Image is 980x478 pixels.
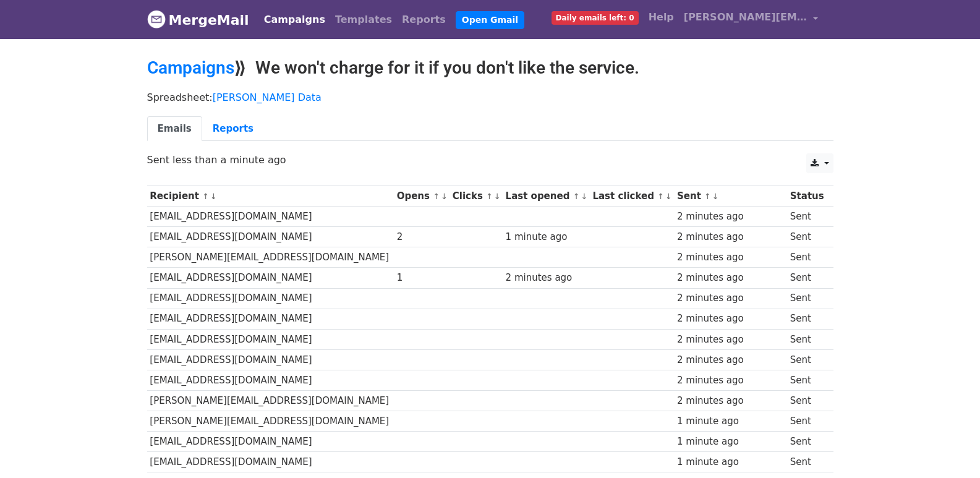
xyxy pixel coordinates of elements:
[677,455,784,469] div: 1 minute ago
[704,192,711,201] a: ↑
[677,230,784,244] div: 2 minutes ago
[787,309,827,329] td: Sent
[787,288,827,309] td: Sent
[674,186,787,207] th: Sent
[330,7,397,32] a: Templates
[147,186,394,207] th: Recipient
[202,192,209,201] a: ↑
[787,207,827,227] td: Sent
[202,116,264,142] a: Reports
[147,349,394,370] td: [EMAIL_ADDRESS][DOMAIN_NAME]
[394,186,450,207] th: Opens
[677,312,784,326] div: 2 minutes ago
[213,92,322,103] a: [PERSON_NAME] Data
[503,186,590,207] th: Last opened
[456,11,524,29] a: Open Gmail
[573,192,580,201] a: ↑
[147,288,394,309] td: [EMAIL_ADDRESS][DOMAIN_NAME]
[552,11,639,25] span: Daily emails left: 0
[677,271,784,285] div: 2 minutes ago
[787,391,827,411] td: Sent
[147,91,833,104] p: Spreadsheet:
[397,271,446,285] div: 1
[210,192,217,201] a: ↓
[147,58,234,78] a: Campaigns
[712,192,719,201] a: ↓
[147,207,394,227] td: [EMAIL_ADDRESS][DOMAIN_NAME]
[147,227,394,247] td: [EMAIL_ADDRESS][DOMAIN_NAME]
[147,58,833,79] h2: ⟫ We won't charge for it if you don't like the service.
[147,247,394,268] td: [PERSON_NAME][EMAIL_ADDRESS][DOMAIN_NAME]
[644,5,679,30] a: Help
[147,391,394,411] td: [PERSON_NAME][EMAIL_ADDRESS][DOMAIN_NAME]
[677,250,784,265] div: 2 minutes ago
[677,373,784,388] div: 2 minutes ago
[147,7,249,33] a: MergeMail
[677,414,784,429] div: 1 minute ago
[486,192,493,201] a: ↑
[581,192,587,201] a: ↓
[677,435,784,449] div: 1 minute ago
[147,370,394,390] td: [EMAIL_ADDRESS][DOMAIN_NAME]
[679,5,824,34] a: [PERSON_NAME][EMAIL_ADDRESS][DOMAIN_NAME]
[787,411,827,432] td: Sent
[787,227,827,247] td: Sent
[433,192,440,201] a: ↑
[787,268,827,288] td: Sent
[684,10,807,25] span: [PERSON_NAME][EMAIL_ADDRESS][DOMAIN_NAME]
[787,186,827,207] th: Status
[147,268,394,288] td: [EMAIL_ADDRESS][DOMAIN_NAME]
[787,452,827,472] td: Sent
[787,349,827,370] td: Sent
[787,329,827,349] td: Sent
[787,247,827,268] td: Sent
[677,291,784,305] div: 2 minutes ago
[147,309,394,329] td: [EMAIL_ADDRESS][DOMAIN_NAME]
[147,10,166,28] img: MergeMail logo
[147,411,394,432] td: [PERSON_NAME][EMAIL_ADDRESS][DOMAIN_NAME]
[677,394,784,408] div: 2 minutes ago
[677,210,784,224] div: 2 minutes ago
[506,271,587,285] div: 2 minutes ago
[259,7,330,32] a: Campaigns
[494,192,501,201] a: ↓
[677,333,784,347] div: 2 minutes ago
[677,353,784,367] div: 2 minutes ago
[147,432,394,452] td: [EMAIL_ADDRESS][DOMAIN_NAME]
[397,230,446,244] div: 2
[147,153,833,166] p: Sent less than a minute ago
[441,192,448,201] a: ↓
[397,7,451,32] a: Reports
[787,370,827,390] td: Sent
[590,186,675,207] th: Last clicked
[665,192,672,201] a: ↓
[787,432,827,452] td: Sent
[547,5,644,30] a: Daily emails left: 0
[657,192,664,201] a: ↑
[147,452,394,472] td: [EMAIL_ADDRESS][DOMAIN_NAME]
[506,230,587,244] div: 1 minute ago
[450,186,503,207] th: Clicks
[147,116,202,142] a: Emails
[147,329,394,349] td: [EMAIL_ADDRESS][DOMAIN_NAME]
